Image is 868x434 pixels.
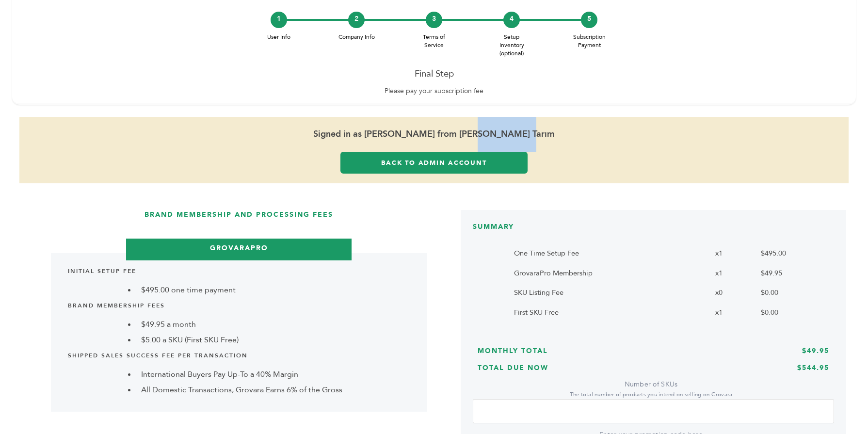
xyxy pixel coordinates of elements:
[761,288,778,297] span: $0.00
[570,390,733,398] small: The total number of products you intend on selling on Grovara
[754,263,839,283] td: $49.95
[802,346,829,363] h3: $49.95
[503,12,520,28] div: 4
[754,303,839,322] td: $0.00
[68,352,248,359] b: Shipped Sales Success Fee per Transaction
[136,369,478,380] li: International Buyers Pay Up-To a 40% Margin
[426,12,442,28] div: 3
[22,67,846,87] h3: Final Step
[478,363,548,380] h3: Total Due Now
[348,12,365,28] div: 2
[754,243,839,263] td: $495.00
[473,222,834,239] h3: SUMMARY
[570,380,733,399] label: Number of SKUs
[46,210,432,227] h3: Brand Membership and Processing Fees
[271,12,287,28] div: 1
[68,302,165,309] b: Brand Membership Fees
[715,288,723,297] span: x0
[136,284,478,296] li: $495.00 one time payment
[708,243,754,263] td: x1
[136,319,478,330] li: $49.95 a month
[507,263,708,283] td: GrovaraPro Membership
[507,243,708,263] td: One Time Setup Fee
[570,33,609,49] span: Subscription Payment
[492,33,531,57] span: Setup Inventory (optional)
[19,117,849,152] span: Signed in as [PERSON_NAME] from [PERSON_NAME] Tarım
[478,346,548,363] h3: Monthly Total
[68,267,136,275] b: Initial Setup Fee
[126,239,352,260] h3: GrovaraPro
[22,86,846,96] p: Please pay your subscription fee
[507,283,708,302] td: SKU Listing Fee
[708,303,754,322] td: x1
[797,363,829,380] h3: $544.95
[507,303,708,322] td: First SKU Free
[337,33,376,41] span: Company Info
[581,12,597,28] div: 5
[340,152,528,174] a: Back to Admin Account
[708,263,754,283] td: x1
[136,334,478,346] li: $5.00 a SKU (First SKU Free)
[259,33,298,41] span: User Info
[136,384,478,396] li: All Domestic Transactions, Grovara Earns 6% of the Gross
[415,33,453,49] span: Terms of Service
